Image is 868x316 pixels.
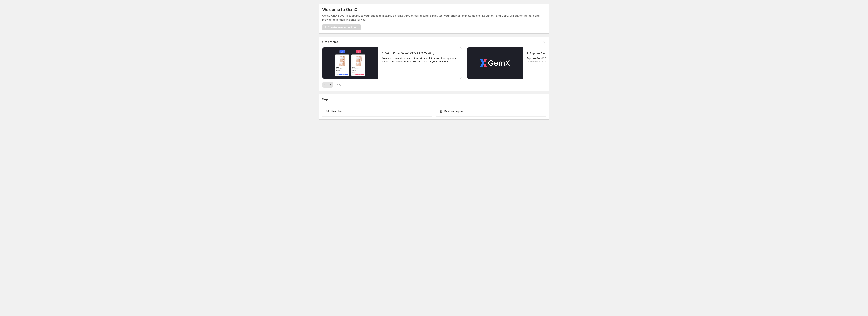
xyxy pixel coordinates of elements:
p: GemX: CRO & A/B Test optimizes your pages to maximize profits through split testing. Simply test ... [322,14,546,22]
button: Next [328,82,333,88]
button: Play video [322,47,378,79]
nav: Pagination [322,82,333,88]
span: Feature request [444,109,464,113]
button: Play video [467,47,523,79]
h2: 2. Explore GemX: CRO & A/B Testing Use Cases [527,51,589,55]
p: GemX - conversion rate optimization solution for Shopify store owners. Discover its features and ... [382,57,458,63]
h5: Welcome to GemX [322,7,357,12]
h3: Support [322,97,334,101]
p: Explore GemX: CRO & A/B testing Use Cases to boost conversion rates and drive growth. [527,57,603,63]
span: Live chat [331,109,342,113]
h2: 1. Get to Know GemX: CRO & A/B Testing [382,51,434,55]
h3: Get started [322,40,339,44]
span: 1 / 2 [337,83,341,87]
